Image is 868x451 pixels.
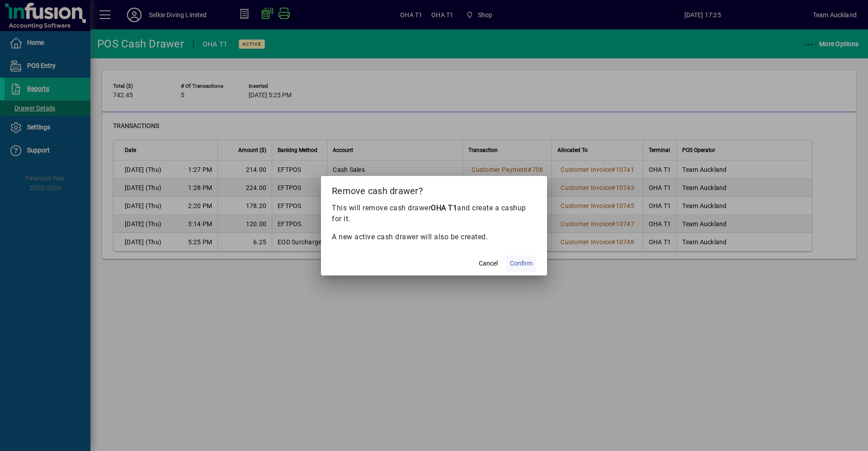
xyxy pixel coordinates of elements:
[510,259,533,268] span: Confirm
[431,204,457,212] b: OHA T1
[321,176,547,202] h2: Remove cash drawer?
[506,256,536,272] button: Confirm
[332,203,536,224] p: This will remove cash drawer and create a cashup for it.
[332,232,536,242] p: A new active cash drawer will also be created.
[474,256,503,272] button: Cancel
[479,259,498,268] span: Cancel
